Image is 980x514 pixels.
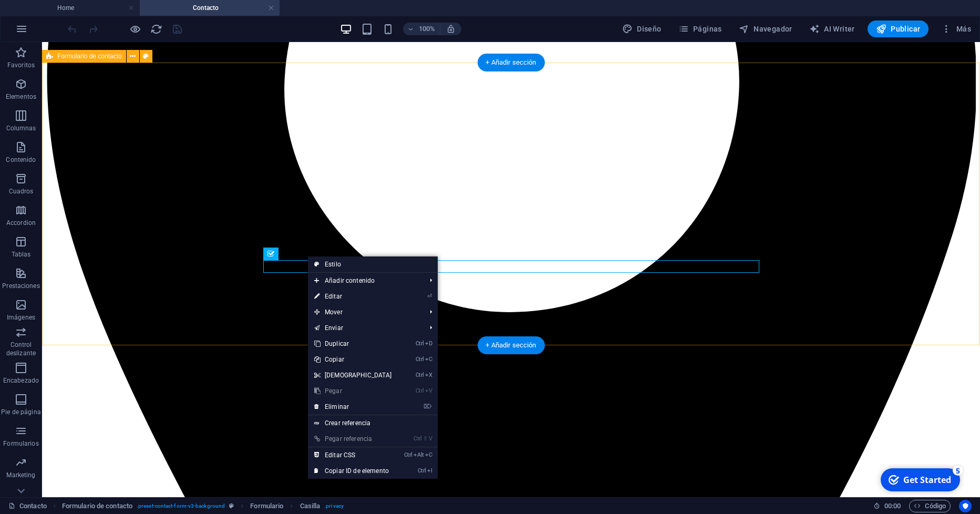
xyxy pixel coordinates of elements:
div: + Añadir sección [477,54,544,71]
span: : [892,502,893,510]
p: Prestaciones [2,282,39,290]
button: 100% [403,23,440,35]
p: Cuadros [9,187,34,196]
p: Elementos [6,92,36,101]
div: + Añadir sección [477,336,544,354]
p: Imágenes [7,313,35,322]
a: CtrlICopiar ID de elemento [308,463,398,479]
span: 00 00 [884,500,901,512]
i: Ctrl [416,356,424,363]
i: ⌦ [424,403,432,410]
p: Tablas [12,250,31,259]
a: Crear referencia [308,415,438,431]
p: Contenido [6,156,36,164]
p: Formularios [3,439,38,448]
span: Publicar [876,24,921,34]
span: Código [914,500,946,512]
i: Este elemento es un preajuste personalizable [229,503,234,509]
a: Ctrl⇧VPegar referencia [308,431,398,447]
p: Favoritos [7,61,35,69]
span: Haz clic para seleccionar y doble clic para editar [250,500,283,512]
i: V [429,435,432,442]
div: Get Started 5 items remaining, 0% complete [6,4,85,27]
a: CtrlDDuplicar [308,336,398,352]
i: Ctrl [416,340,424,347]
i: Ctrl [414,435,422,442]
h4: Contacto [140,2,280,14]
div: Diseño (Ctrl+Alt+Y) [618,20,666,37]
a: CtrlX[DEMOGRAPHIC_DATA] [308,367,398,383]
p: Encabezado [3,376,39,385]
a: Haz clic para cancelar la selección y doble clic para abrir páginas [8,500,47,512]
button: Diseño [618,20,666,37]
i: V [425,387,432,394]
i: Ctrl [404,451,412,458]
i: Ctrl [416,387,424,394]
div: Get Started [28,10,76,22]
button: Código [909,500,951,512]
button: Usercentrics [959,500,972,512]
i: Ctrl [418,467,426,474]
i: Ctrl [416,372,424,378]
span: Haz clic para seleccionar y doble clic para editar [300,500,321,512]
span: . privacy [324,500,344,512]
span: Formulario de contacto [57,53,122,59]
a: ⌦Eliminar [308,399,398,415]
p: Columnas [6,124,36,132]
a: ⏎Editar [308,289,398,304]
button: reload [150,23,162,35]
button: Publicar [868,20,929,37]
p: Accordion [6,219,36,227]
span: Navegador [739,24,792,34]
button: Más [937,20,975,37]
span: . preset-contact-form-v3-background [137,500,225,512]
i: X [425,372,432,378]
i: Al redimensionar, ajustar el nivel de zoom automáticamente para ajustarse al dispositivo elegido. [446,24,456,34]
h6: Tiempo de la sesión [873,500,901,512]
nav: breadcrumb [62,500,344,512]
i: C [425,451,432,458]
i: I [427,467,432,474]
p: Pie de página [1,408,40,416]
a: CtrlCCopiar [308,352,398,367]
span: Mover [308,304,422,320]
h6: 100% [419,23,436,35]
p: Marketing [6,471,35,479]
a: Estilo [308,256,438,272]
i: ⏎ [427,293,432,300]
span: Haz clic para seleccionar y doble clic para editar [62,500,132,512]
div: 5 [78,1,88,12]
a: CtrlAltCEditar CSS [308,447,398,463]
button: AI Writer [805,20,859,37]
span: AI Writer [809,24,855,34]
button: Haz clic para salir del modo de previsualización y seguir editando [129,23,141,35]
a: CtrlVPegar [308,383,398,399]
i: Volver a cargar página [150,23,162,35]
i: Alt [414,451,424,458]
button: Navegador [735,20,797,37]
span: Páginas [678,24,722,34]
i: ⇧ [423,435,428,442]
span: Diseño [622,24,662,34]
span: Más [941,24,971,34]
i: D [425,340,432,347]
span: Añadir contenido [308,273,422,289]
button: Páginas [674,20,726,37]
a: Enviar [308,320,422,336]
i: C [425,356,432,363]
